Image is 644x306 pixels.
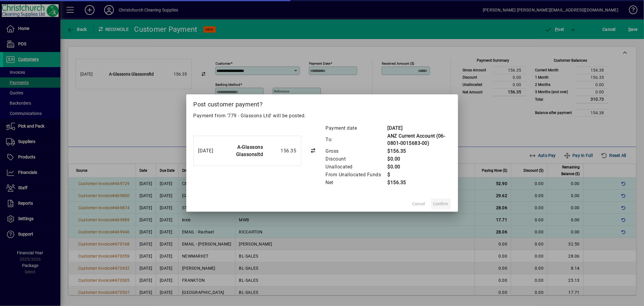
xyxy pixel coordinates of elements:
div: 156.35 [266,147,296,155]
td: [DATE] [387,124,451,132]
td: Discount [325,155,387,163]
td: Payment date [325,124,387,132]
td: $ [387,171,451,179]
td: Gross [325,147,387,155]
td: To: [325,132,387,147]
td: Unallocated [325,163,387,171]
td: Net [325,179,387,187]
td: $0.00 [387,155,451,163]
p: Payment from '779 - Glassons Ltd' will be posted. [194,112,451,119]
td: ANZ Current Account (06-0801-0015683-00) [387,132,451,147]
td: From Unallocated Funds [325,171,387,179]
div: [DATE] [198,147,217,155]
strong: A-Glassons Glassonsltd [236,144,263,157]
h2: Post customer payment? [186,94,458,112]
td: $156.35 [387,179,451,187]
td: $0.00 [387,163,451,171]
td: $156.35 [387,147,451,155]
